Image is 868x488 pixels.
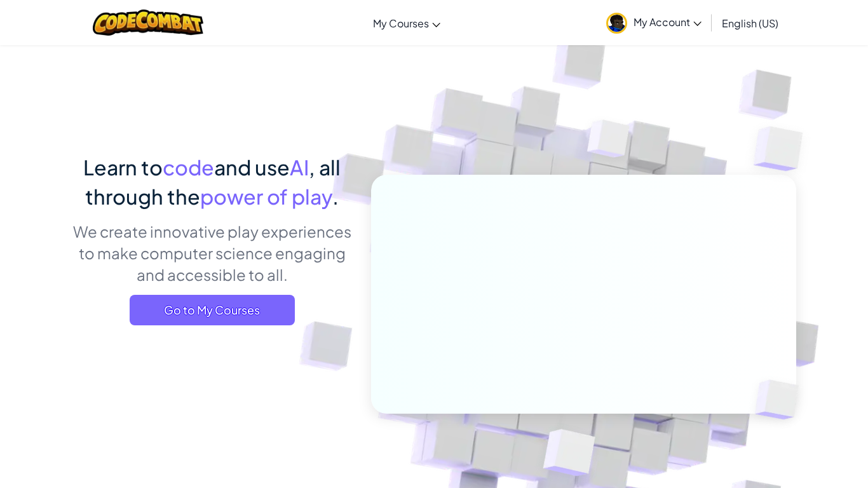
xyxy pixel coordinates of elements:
span: Learn to [83,154,163,180]
a: English (US) [715,6,785,40]
img: avatar [606,13,627,34]
span: and use [214,154,290,180]
img: CodeCombat logo [93,10,204,36]
img: Overlap cubes [728,95,838,203]
a: Go to My Courses [130,295,295,325]
span: code [163,154,214,180]
span: English (US) [722,17,778,30]
a: My Courses [367,6,447,40]
span: power of play [200,184,332,209]
p: We create innovative play experiences to make computer science engaging and accessible to all. [72,220,352,285]
img: Overlap cubes [564,95,655,189]
span: My Courses [373,17,429,30]
a: My Account [600,3,708,43]
img: Overlap cubes [734,353,829,446]
span: . [332,184,339,209]
span: AI [290,154,309,180]
span: My Account [634,15,702,29]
